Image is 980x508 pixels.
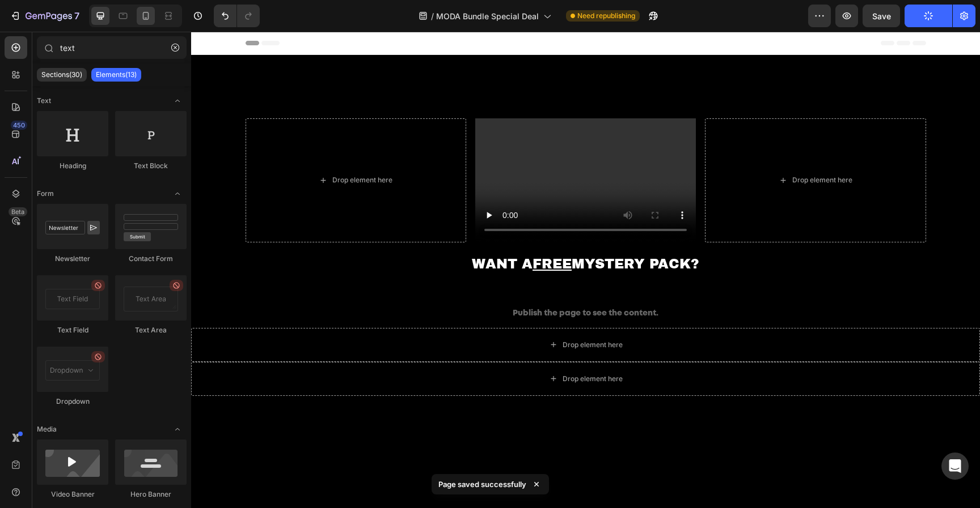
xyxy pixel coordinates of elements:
[191,32,980,508] iframe: Design area
[436,10,539,22] span: MODA Bundle Special Deal
[281,225,341,240] span: WANT A
[37,161,108,171] div: Heading
[37,254,108,264] div: Newsletter
[371,309,432,318] div: Drop element here
[37,36,187,59] input: Search Sections & Elements
[37,96,51,106] span: Text
[96,70,137,79] p: Elements(13)
[284,87,505,211] video: Video
[863,5,900,27] button: Save
[37,325,108,335] div: Text Field
[37,189,54,199] span: Form
[115,161,187,171] div: Text Block
[11,121,27,130] div: 450
[577,11,635,21] span: Need republishing
[872,11,891,21] span: Save
[941,452,969,480] div: Open Intercom Messenger
[168,92,187,110] span: Toggle open
[9,207,27,216] div: Beta
[214,5,260,27] div: Undo/Redo
[37,396,108,407] div: Dropdown
[115,325,187,335] div: Text Area
[381,225,508,240] span: MYSTERY PACK?
[431,10,434,22] span: /
[168,185,187,203] span: Toggle open
[601,144,661,153] div: Drop element here
[115,489,187,500] div: Hero Banner
[115,254,187,264] div: Contact Form
[5,5,85,27] button: 7
[37,489,108,500] div: Video Banner
[371,343,432,352] div: Drop element here
[74,9,79,23] p: 7
[41,70,82,79] p: Sections(30)
[168,420,187,438] span: Toggle open
[438,479,526,490] p: Page saved successfully
[341,225,381,240] u: FREE
[37,424,57,434] span: Media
